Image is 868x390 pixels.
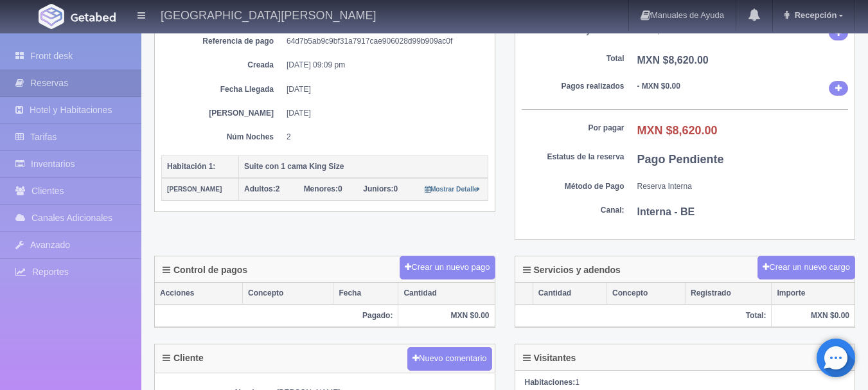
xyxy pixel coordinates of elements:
th: Suite con 1 cama King Size [239,155,488,178]
h4: Servicios y adendos [523,265,621,275]
dd: [DATE] [287,84,479,95]
b: MXN $0.00 [637,26,676,35]
dt: Referencia de pago [171,36,274,47]
strong: Juniors: [363,184,393,193]
div: 1 [525,377,846,388]
dt: Fecha Llegada [171,84,274,95]
b: Interna - BE [637,206,695,217]
th: MXN $0.00 [398,305,495,327]
img: Getabed [39,4,64,29]
b: Habitación 1: [167,162,215,171]
th: Importe [772,283,855,305]
dt: Creada [171,60,274,71]
th: Total: [515,305,772,327]
button: Crear un nuevo cargo [757,256,855,279]
th: Concepto [243,283,333,305]
h4: Visitantes [523,353,576,363]
dt: Por pagar [522,123,624,134]
span: 0 [363,184,398,193]
dt: Método de Pago [522,181,624,192]
button: Nuevo comentario [407,347,492,371]
h4: Cliente [163,353,204,363]
dd: 2 [287,132,479,143]
dd: Reserva Interna [637,181,849,192]
small: [PERSON_NAME] [167,186,222,193]
dt: Estatus de la reserva [522,152,624,163]
dt: Total [522,53,624,64]
b: MXN $8,620.00 [637,124,718,137]
dt: Pagos realizados [522,81,624,92]
th: Pagado: [155,305,398,327]
dd: [DATE] [287,108,479,119]
dd: 64d7b5ab9c9bf31a7917cae906028d99b909ac0f [287,36,479,47]
b: MXN $8,620.00 [637,55,709,66]
b: - MXN $0.00 [637,82,680,91]
h4: [GEOGRAPHIC_DATA][PERSON_NAME] [161,6,376,22]
strong: Adultos: [244,184,276,193]
th: Acciones [155,283,243,305]
dt: [PERSON_NAME] [171,108,274,119]
strong: Menores: [304,184,338,193]
th: Cantidad [398,283,495,305]
button: Crear un nuevo pago [400,256,495,279]
span: 0 [304,184,342,193]
th: Concepto [607,283,686,305]
span: 2 [244,184,279,193]
th: Cantidad [533,283,607,305]
b: Pago Pendiente [637,153,724,166]
small: Mostrar Detalle [425,186,481,193]
img: Getabed [71,12,116,22]
dt: Canal: [522,205,624,216]
th: MXN $0.00 [772,305,855,327]
strong: Habitaciones: [525,378,576,387]
span: Recepción [792,10,837,20]
dd: [DATE] 09:09 pm [287,60,479,71]
th: Fecha [333,283,398,305]
h4: Control de pagos [163,265,247,275]
th: Registrado [686,283,772,305]
dt: Núm Noches [171,132,274,143]
a: Mostrar Detalle [425,184,481,193]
